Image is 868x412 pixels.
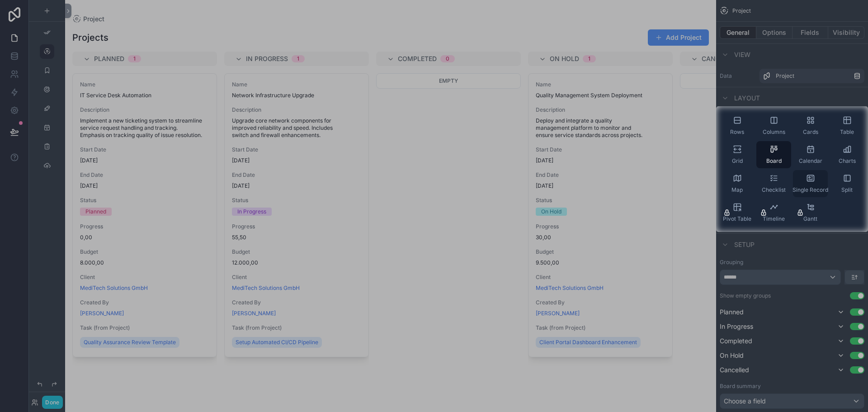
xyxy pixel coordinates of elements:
span: Pivot Table [723,215,751,223]
span: Single Record [793,186,828,194]
button: Table [830,112,864,139]
span: Calendar [799,157,822,165]
span: Gantt [803,215,817,223]
button: Charts [830,141,864,168]
button: Pivot Table [720,199,755,226]
span: Charts [839,157,856,165]
button: Grid [720,141,755,168]
span: Checklist [762,186,786,194]
button: Board [756,141,791,168]
button: Calendar [793,141,828,168]
span: Columns [763,128,785,136]
span: Map [731,186,743,194]
span: Table [840,128,854,136]
span: Board [766,157,782,165]
button: Cards [793,112,828,139]
span: Cards [803,128,818,136]
button: Rows [720,112,755,139]
iframe: Tooltip [563,134,716,204]
button: Map [720,170,755,197]
button: Columns [756,112,791,139]
span: Timeline [763,215,785,223]
button: Checklist [756,170,791,197]
span: Grid [732,157,743,165]
button: Single Record [793,170,828,197]
span: Rows [730,128,744,136]
button: Timeline [756,199,791,226]
span: Split [841,186,853,194]
button: Gantt [793,199,828,226]
button: Split [830,170,864,197]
